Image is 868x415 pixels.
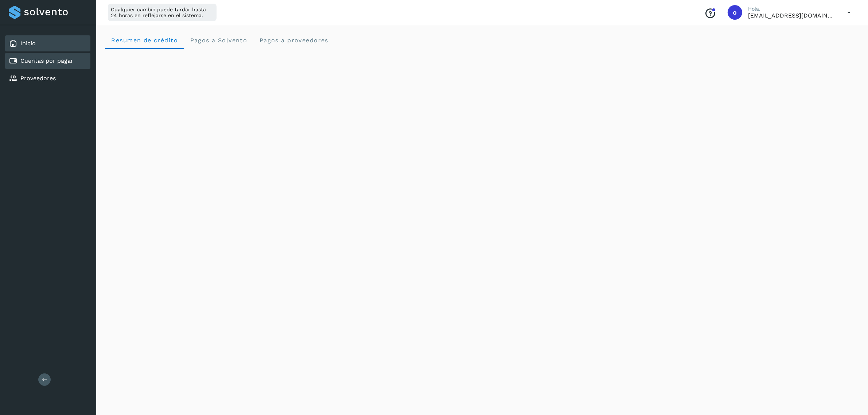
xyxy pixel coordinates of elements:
div: Cualquier cambio puede tardar hasta 24 horas en reflejarse en el sistema. [108,4,217,21]
a: Inicio [20,40,36,47]
p: Hola, [748,6,836,12]
div: Proveedores [5,70,90,86]
a: Proveedores [20,75,56,82]
div: Inicio [5,35,90,51]
span: Resumen de crédito [111,37,178,44]
div: Cuentas por pagar [5,53,90,69]
p: orlando@rfllogistics.com.mx [748,12,836,19]
span: Pagos a proveedores [259,37,328,44]
span: Pagos a Solvento [190,37,247,44]
a: Cuentas por pagar [20,57,73,64]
